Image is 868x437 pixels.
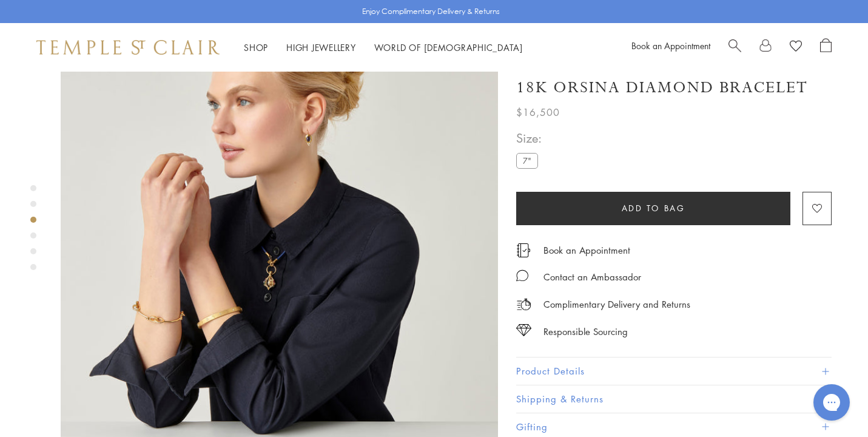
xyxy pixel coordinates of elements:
img: icon_sourcing.svg [516,324,531,336]
a: Book an Appointment [543,243,630,257]
a: Book an Appointment [631,39,710,52]
label: 7" [516,153,538,168]
a: High JewelleryHigh Jewellery [286,41,356,53]
img: icon_delivery.svg [516,297,531,312]
h1: 18K Orsina Diamond Bracelet [516,77,808,98]
img: Temple St. Clair [36,40,220,55]
div: Product gallery navigation [30,182,36,280]
a: Open Shopping Bag [820,38,832,56]
p: Enjoy Complimentary Delivery & Returns [362,5,500,18]
button: Shipping & Returns [516,385,832,413]
img: MessageIcon-01_2.svg [516,269,528,282]
span: Add to bag [622,202,685,215]
nav: Main navigation [244,40,523,55]
div: Contact an Ambassador [543,269,641,285]
span: Size: [516,128,543,148]
iframe: Gorgias live chat messenger [807,380,856,425]
a: View Wishlist [790,38,802,56]
a: ShopShop [244,41,268,53]
span: $16,500 [516,104,560,120]
div: Responsible Sourcing [543,324,628,339]
p: Complimentary Delivery and Returns [543,297,690,312]
button: Add to bag [516,192,790,225]
a: World of [DEMOGRAPHIC_DATA]World of [DEMOGRAPHIC_DATA] [374,41,523,53]
button: Product Details [516,357,832,385]
a: Search [728,38,741,56]
img: icon_appointment.svg [516,243,531,257]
